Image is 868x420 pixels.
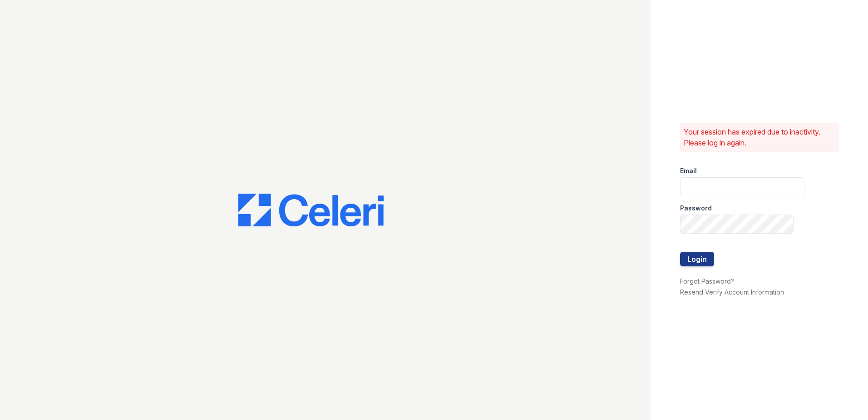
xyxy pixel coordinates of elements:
[680,277,734,285] a: Forgot Password?
[238,194,384,226] img: CE_Logo_Blue-a8612792a0a2168367f1c8372b55b34899dd931a85d93a1a3d3e32e68fde9ad4.png
[680,166,697,175] label: Email
[684,126,835,148] p: Your session has expired due to inactivity. Please log in again.
[680,288,784,296] a: Resend Verify Account Information
[680,252,714,266] button: Login
[680,204,712,213] label: Password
